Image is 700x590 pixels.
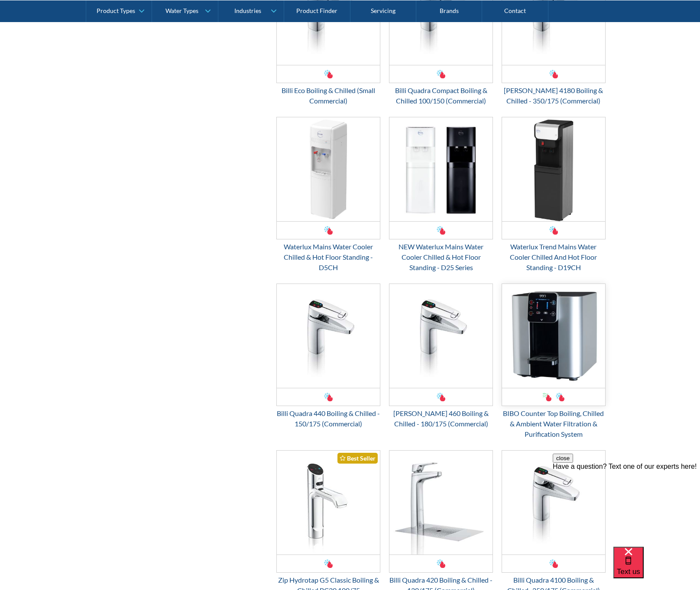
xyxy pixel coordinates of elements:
div: Product Types [97,7,135,14]
img: Billi Quadra 460 Boiling & Chilled - 180/175 (Commercial) [389,284,493,388]
div: Waterlux Trend Mains Water Cooler Chilled And Hot Floor Standing - D19CH [502,242,606,273]
div: Waterlux Mains Water Cooler Chilled & Hot Floor Standing - D5CH [276,242,380,273]
a: Billi Quadra 440 Boiling & Chilled - 150/175 (Commercial)Billi Quadra 440 Boiling & Chilled - 150... [276,284,380,429]
a: Waterlux Trend Mains Water Cooler Chilled And Hot Floor Standing - D19CHWaterlux Trend Mains Wate... [502,117,606,273]
div: [PERSON_NAME] 460 Boiling & Chilled - 180/175 (Commercial) [389,408,493,429]
div: Billi Quadra Compact Boiling & Chilled 100/150 (Commercial) [389,85,493,106]
img: BIBO Counter Top Boiling, Chilled & Ambient Water Filtration & Purification System [502,284,605,388]
div: Water Types [165,7,198,14]
img: Billi Quadra 4100 Boiling & Chilled- 250/175 (Commercial) [502,451,605,555]
div: Billi Eco Boiling & Chilled (Small Commercial) [276,85,380,106]
div: Billi Quadra 440 Boiling & Chilled - 150/175 (Commercial) [276,408,380,429]
img: Billi Quadra 440 Boiling & Chilled - 150/175 (Commercial) [277,284,380,388]
iframe: podium webchat widget bubble [613,547,700,590]
div: BIBO Counter Top Boiling, Chilled & Ambient Water Filtration & Purification System [502,408,606,439]
img: NEW Waterlux Mains Water Cooler Chilled & Hot Floor Standing - D25 Series [389,117,493,221]
img: Waterlux Trend Mains Water Cooler Chilled And Hot Floor Standing - D19CH [502,117,605,221]
a: Waterlux Mains Water Cooler Chilled & Hot Floor Standing - D5CHWaterlux Mains Water Cooler Chille... [276,117,380,273]
img: Waterlux Mains Water Cooler Chilled & Hot Floor Standing - D5CH [277,117,380,221]
img: Zip Hydrotap G5 Classic Boiling & Chilled BC20 100/75 (Commercial) [277,451,380,555]
div: NEW Waterlux Mains Water Cooler Chilled & Hot Floor Standing - D25 Series [389,242,493,273]
img: Billi Quadra 420 Boiling & Chilled - 120/175 (Commercial) [389,451,493,555]
a: Billi Quadra 460 Boiling & Chilled - 180/175 (Commercial)[PERSON_NAME] 460 Boiling & Chilled - 18... [389,284,493,429]
a: NEW Waterlux Mains Water Cooler Chilled & Hot Floor Standing - D25 Series NEW Waterlux Mains Wate... [389,117,493,273]
div: Industries [234,7,261,14]
a: BIBO Counter Top Boiling, Chilled & Ambient Water Filtration & Purification System BIBO Counter T... [502,284,606,439]
div: [PERSON_NAME] 4180 Boiling & Chilled - 350/175 (Commercial) [502,85,606,106]
iframe: podium webchat widget prompt [553,454,700,558]
div: Best Seller [337,453,378,464]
